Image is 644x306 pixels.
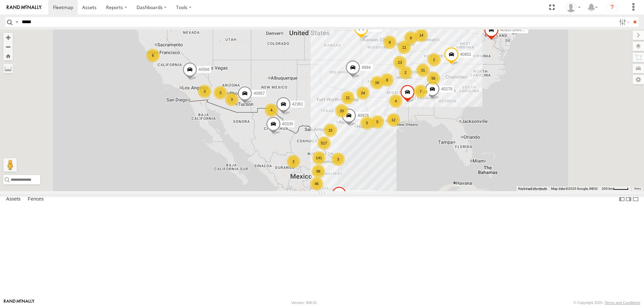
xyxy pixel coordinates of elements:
div: 7 [414,85,427,98]
button: Zoom out [3,42,13,51]
div: 3 [331,152,345,166]
div: 16 [370,76,384,89]
div: 8 [383,36,396,49]
div: 56 [427,72,440,85]
div: 20 [335,104,348,118]
label: Fences [24,195,47,204]
div: 2 [287,155,300,168]
span: 40852 [460,52,471,57]
div: 6 [146,49,160,62]
label: Dock Summary Table to the Left [619,194,625,204]
div: 2 [427,53,441,67]
div: 45 [310,177,323,190]
div: 14 [415,29,428,42]
div: 3 [198,85,211,98]
a: Terms (opens in new tab) [634,187,641,190]
div: 5 [371,115,384,129]
div: 3 [225,93,238,106]
button: Keyboard shortcuts [518,186,547,191]
div: 11 [397,41,411,54]
div: 21 [341,91,355,104]
i: ? [607,2,618,13]
span: 40335 DAÑADO [500,28,530,33]
label: Dock Summary Table to the Right [625,194,632,204]
label: Map Settings [633,75,644,84]
div: 4 [389,94,402,108]
button: Zoom Home [3,51,13,60]
span: Map data ©2025 Google, INEGI [551,187,598,190]
button: Zoom in [3,33,13,42]
div: 15 [324,124,337,137]
div: 5 [360,116,374,130]
button: Map Scale: 200 km per 42 pixels [600,186,631,191]
div: 141 [312,151,326,165]
div: 24 [356,86,370,100]
div: 31 [416,63,430,77]
div: 517 [317,136,331,150]
a: Terms and Conditions [605,301,640,305]
span: 40957 [254,91,265,96]
label: Measure [3,64,13,73]
label: Search Filter Options [616,17,631,27]
div: 2 [399,66,412,79]
div: 3 [214,86,227,99]
label: Assets [3,195,24,204]
img: rand-logo.svg [7,5,42,10]
div: Carlos Ortiz [563,2,583,12]
span: 40279 [441,87,452,91]
span: 40308 [416,90,427,94]
label: Hide Summary Table [632,194,639,204]
div: 8 [380,73,394,87]
a: Visit our Website [4,299,35,306]
span: 40978 [358,114,369,118]
div: © Copyright 2025 - [574,301,640,305]
span: 200 km [602,187,613,190]
div: 98 [312,165,325,178]
label: Search Query [14,17,19,27]
span: 4994 [362,65,371,70]
div: Version: 308.01 [291,301,317,305]
div: 23 [393,56,407,69]
span: 42361 [292,102,303,107]
span: 40566 [199,67,210,72]
div: 12 [387,113,400,127]
div: 4 [265,103,278,117]
span: 40335 [282,122,293,127]
div: 8 [404,31,418,45]
button: Drag Pegman onto the map to open Street View [3,158,17,172]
